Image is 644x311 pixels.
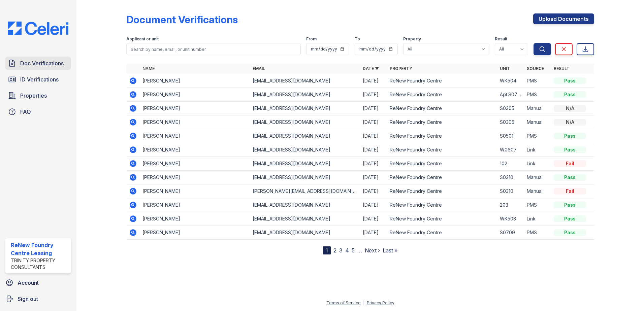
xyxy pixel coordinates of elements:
[20,59,64,67] span: Doc Verifications
[497,115,524,129] td: S0305
[352,247,355,254] a: 5
[387,143,497,157] td: ReNew Foundry Centre
[250,184,360,198] td: [PERSON_NAME][EMAIL_ADDRESS][DOMAIN_NAME]
[360,88,387,102] td: [DATE]
[497,102,524,115] td: S0305
[18,295,38,303] span: Sign out
[5,57,71,70] a: Doc Verifications
[360,157,387,171] td: [DATE]
[497,171,524,184] td: S0310
[387,88,497,102] td: ReNew Foundry Centre
[524,171,551,184] td: Manual
[20,75,59,83] span: ID Verifications
[524,212,551,226] td: Link
[524,157,551,171] td: Link
[250,115,360,129] td: [EMAIL_ADDRESS][DOMAIN_NAME]
[140,74,250,88] td: [PERSON_NAME]
[3,276,74,289] a: Account
[365,247,380,254] a: Next ›
[387,102,497,115] td: ReNew Foundry Centre
[360,171,387,184] td: [DATE]
[403,36,421,42] label: Property
[140,115,250,129] td: [PERSON_NAME]
[339,247,343,254] a: 3
[527,66,544,71] a: Source
[140,226,250,240] td: [PERSON_NAME]
[253,66,265,71] a: Email
[140,198,250,212] td: [PERSON_NAME]
[554,105,586,112] div: N/A
[554,66,570,71] a: Result
[360,115,387,129] td: [DATE]
[360,102,387,115] td: [DATE]
[140,212,250,226] td: [PERSON_NAME]
[345,247,349,254] a: 4
[250,198,360,212] td: [EMAIL_ADDRESS][DOMAIN_NAME]
[497,88,524,102] td: Apt.S0709
[306,36,317,42] label: From
[524,226,551,240] td: PMS
[390,66,412,71] a: Property
[497,143,524,157] td: W0607
[554,202,586,208] div: Pass
[554,133,586,139] div: Pass
[387,115,497,129] td: ReNew Foundry Centre
[140,143,250,157] td: [PERSON_NAME]
[18,279,39,287] span: Account
[140,102,250,115] td: [PERSON_NAME]
[554,174,586,181] div: Pass
[360,198,387,212] td: [DATE]
[250,226,360,240] td: [EMAIL_ADDRESS][DOMAIN_NAME]
[250,88,360,102] td: [EMAIL_ADDRESS][DOMAIN_NAME]
[360,212,387,226] td: [DATE]
[355,36,360,42] label: To
[524,143,551,157] td: Link
[250,171,360,184] td: [EMAIL_ADDRESS][DOMAIN_NAME]
[360,143,387,157] td: [DATE]
[387,212,497,226] td: ReNew Foundry Centre
[554,160,586,167] div: Fail
[495,36,507,42] label: Result
[554,215,586,222] div: Pass
[333,247,336,254] a: 2
[554,119,586,126] div: N/A
[5,89,71,102] a: Properties
[3,22,74,35] img: CE_Logo_Blue-a8612792a0a2168367f1c8372b55b34899dd931a85d93a1a3d3e32e68fde9ad4.png
[387,226,497,240] td: ReNew Foundry Centre
[20,108,31,116] span: FAQ
[140,157,250,171] td: [PERSON_NAME]
[387,74,497,88] td: ReNew Foundry Centre
[497,226,524,240] td: S0709
[497,157,524,171] td: 102
[140,129,250,143] td: [PERSON_NAME]
[126,13,238,26] div: Document Verifications
[367,300,394,305] a: Privacy Policy
[524,198,551,212] td: PMS
[387,157,497,171] td: ReNew Foundry Centre
[360,184,387,198] td: [DATE]
[497,198,524,212] td: 203
[497,184,524,198] td: S0310
[554,77,586,84] div: Pass
[11,241,68,257] div: ReNew Foundry Centre Leasing
[497,74,524,88] td: WK504
[533,13,594,24] a: Upload Documents
[142,66,155,71] a: Name
[524,129,551,143] td: PMS
[250,74,360,88] td: [EMAIL_ADDRESS][DOMAIN_NAME]
[497,212,524,226] td: WK503
[250,143,360,157] td: [EMAIL_ADDRESS][DOMAIN_NAME]
[360,129,387,143] td: [DATE]
[524,88,551,102] td: PMS
[363,66,379,71] a: Date ▼
[326,300,361,305] a: Terms of Service
[387,171,497,184] td: ReNew Foundry Centre
[250,157,360,171] td: [EMAIL_ADDRESS][DOMAIN_NAME]
[140,171,250,184] td: [PERSON_NAME]
[126,36,159,42] label: Applicant or unit
[554,188,586,195] div: Fail
[140,88,250,102] td: [PERSON_NAME]
[500,66,510,71] a: Unit
[554,146,586,153] div: Pass
[5,105,71,118] a: FAQ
